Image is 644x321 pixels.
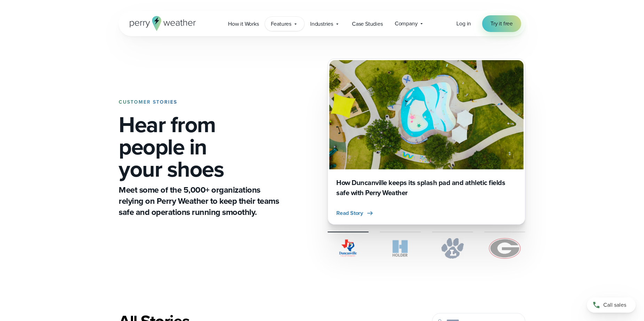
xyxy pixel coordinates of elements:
span: Case Studies [352,20,383,28]
span: How it Works [228,20,259,28]
div: 1 of 4 [328,58,525,225]
span: Try it free [490,19,513,28]
a: Call sales [587,297,636,313]
span: Call sales [603,301,626,309]
a: How it Works [222,17,265,31]
h3: How Duncanville keeps its splash pad and athletic fields safe with Perry Weather [336,178,517,198]
a: Try it free [482,15,521,32]
img: Holder.svg [380,238,421,259]
h1: Hear from people in your shoes [119,113,282,180]
p: Meet some of the 5,000+ organizations relying on Perry Weather to keep their teams safe and opera... [119,184,282,218]
a: Duncanville Splash Pad How Duncanville keeps its splash pad and athletic fields safe with Perry W... [328,58,525,225]
span: Company [395,19,418,28]
a: Log in [456,19,471,28]
span: Log in [456,19,471,27]
button: Read Story [336,209,374,217]
span: Features [271,20,291,28]
a: Case Studies [346,17,389,31]
img: City of Duncanville Logo [328,238,369,259]
img: Duncanville Splash Pad [329,60,524,169]
span: Read Story [336,209,363,217]
div: slideshow [328,58,525,225]
span: Industries [310,20,333,28]
strong: CUSTOMER STORIES [119,98,177,106]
